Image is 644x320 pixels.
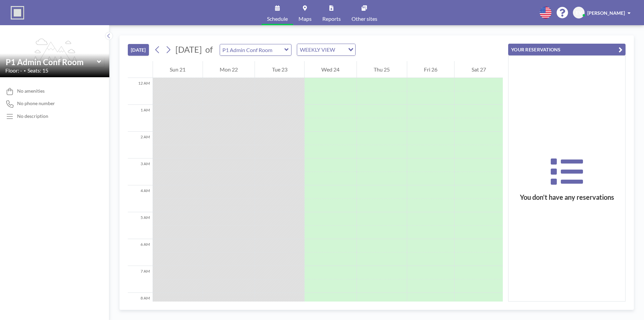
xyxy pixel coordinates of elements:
input: P1 Admin Conf Room [6,57,97,67]
div: 4 AM [128,185,153,212]
button: YOUR RESERVATIONS [508,44,626,55]
div: 8 AM [128,293,153,320]
span: Other sites [352,16,377,21]
input: P1 Admin Conf Room [220,44,284,55]
div: Fri 26 [407,61,454,78]
span: of [205,44,213,55]
div: Search for option [297,44,355,55]
div: Tue 23 [255,61,304,78]
div: 1 AM [128,105,153,132]
span: Schedule [267,16,288,21]
span: EV [576,10,582,16]
div: Sun 21 [153,61,203,78]
div: 3 AM [128,158,153,185]
span: WEEKLY VIEW [299,45,336,54]
span: • [24,68,26,73]
h3: You don’t have any reservations [508,193,625,201]
button: [DATE] [128,44,149,56]
span: Maps [299,16,312,21]
span: No amenities [17,88,45,94]
div: Wed 24 [305,61,357,78]
div: 6 AM [128,239,153,266]
div: No description [17,113,48,119]
div: 2 AM [128,132,153,158]
input: Search for option [337,45,344,54]
div: Sat 27 [454,61,503,78]
span: Floor: - [5,67,22,74]
div: 7 AM [128,266,153,293]
div: Thu 25 [357,61,407,78]
div: Mon 22 [203,61,255,78]
span: Seats: 15 [28,67,48,74]
span: [PERSON_NAME] [587,10,625,16]
span: [DATE] [175,44,202,54]
div: 12 AM [128,78,153,105]
img: organization-logo [11,6,24,19]
span: No phone number [17,100,55,106]
div: 5 AM [128,212,153,239]
span: Reports [322,16,341,21]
